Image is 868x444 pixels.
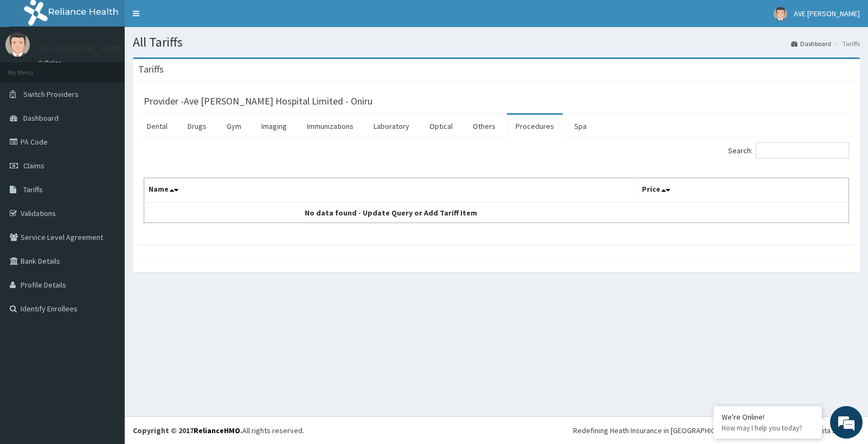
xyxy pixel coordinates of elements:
label: Search: [728,142,849,159]
a: Dashboard [791,39,831,48]
a: Laboratory [365,115,418,138]
a: RelianceHMO [194,426,240,435]
h1: All Tariffs [133,35,860,49]
a: Online [38,59,64,67]
a: Dental [138,115,176,138]
span: Claims [23,161,44,171]
th: Price [638,178,849,203]
p: AVE [PERSON_NAME] [38,44,127,54]
h3: Provider - Ave [PERSON_NAME] Hospital Limited - Oniru [144,96,372,106]
img: User Image [774,7,787,21]
div: We're Online! [722,412,814,422]
td: No data found - Update Query or Add Tariff Item [144,203,638,223]
th: Name [144,178,638,203]
a: Immunizations [298,115,362,138]
span: Dashboard [23,113,59,123]
strong: Copyright © 2017 . [133,426,242,435]
h3: Tariffs [138,64,164,74]
a: Imaging [253,115,295,138]
a: Optical [421,115,461,138]
img: User Image [5,32,30,57]
a: Others [464,115,504,138]
span: Switch Providers [23,89,79,99]
a: Drugs [179,115,215,138]
input: Search: [756,142,849,159]
div: Redefining Heath Insurance in [GEOGRAPHIC_DATA] using Telemedicine and Data Science! [573,425,860,436]
p: How may I help you today? [722,423,814,433]
span: Tariffs [23,185,43,194]
li: Tariffs [832,39,860,48]
footer: All rights reserved. [125,416,868,444]
a: Procedures [507,115,563,138]
a: Spa [565,115,595,138]
a: Gym [218,115,250,138]
span: AVE [PERSON_NAME] [794,9,860,18]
